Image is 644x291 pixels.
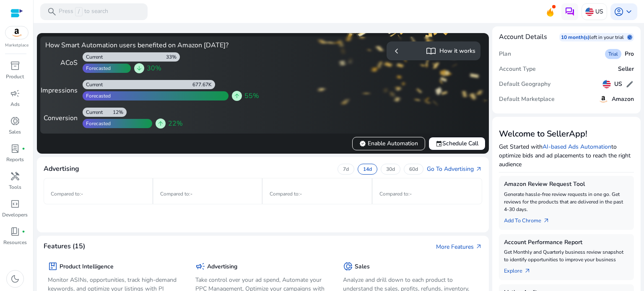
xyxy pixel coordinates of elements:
span: / [75,7,83,16]
span: event [436,140,442,147]
span: fiber_manual_record [22,230,25,233]
span: - [190,191,192,197]
h5: US [614,81,622,88]
span: donut_small [343,261,353,271]
div: Current [83,54,103,60]
h5: Amazon [612,96,634,103]
span: edit [626,80,634,88]
span: handyman [10,171,20,181]
p: Ads [10,100,20,108]
p: 10 month(s) [561,34,589,41]
span: keyboard_arrow_down [624,7,634,17]
p: Compared to : [379,190,475,198]
span: - [300,191,302,197]
span: - [410,191,412,197]
div: Forecasted [83,65,111,72]
h5: Sales [355,263,370,270]
h5: Seller [618,66,634,73]
p: Developers [2,211,28,219]
div: Current [83,81,103,88]
p: 7d [343,166,349,173]
span: Trial [608,51,618,57]
p: Get Started with to optimize bids and ad placements to reach the right audience [499,142,634,169]
button: verifiedEnable Automation [352,137,425,150]
a: AI-based Ads Automation [543,143,611,151]
img: amazon.svg [598,94,608,104]
p: Reports [6,156,24,163]
p: Get Monthly and Quarterly business review snapshot to identify opportunities to improve your busi... [504,248,629,263]
p: Press to search [59,7,108,16]
h5: Amazon Review Request Tool [504,181,629,188]
span: campaign [195,261,205,271]
h4: Account Details [499,33,547,41]
div: Forecasted [83,93,111,99]
a: Explorearrow_outward [504,263,538,275]
a: More Featuresarrow_outward [436,242,482,251]
span: donut_small [10,116,20,126]
h3: Welcome to SellerApp! [499,129,634,139]
p: Marketplace [5,42,29,49]
h4: How Smart Automation users benefited on Amazon [DATE]? [45,41,260,49]
p: Generate hassle-free review requests in one go. Get reviews for the products that are delivered i... [504,191,629,213]
p: Resources [3,239,27,246]
p: 14d [363,166,372,173]
h5: Default Geography [499,81,551,88]
h4: Features (15) [44,242,85,250]
a: Add To Chrome [504,213,556,225]
span: 22% [168,118,183,129]
div: ACoS [45,58,78,68]
span: schedule [627,35,632,40]
span: arrow_outward [475,243,482,250]
span: arrow_upward [234,93,240,99]
h5: Pro [625,51,634,58]
span: fiber_manual_record [22,147,25,150]
span: arrow_upward [157,120,164,127]
h5: Product Intelligence [60,263,114,270]
span: lab_profile [10,144,20,154]
h5: How it works [439,48,475,55]
div: 12% [113,109,127,116]
h5: Account Type [499,66,536,73]
span: import_contacts [426,46,436,56]
span: - [81,191,83,197]
p: US [595,4,603,19]
span: code_blocks [10,199,20,209]
p: Compared to : [270,190,365,198]
span: account_circle [614,7,624,17]
span: arrow_downward [136,65,143,72]
p: Product [6,73,24,80]
span: book_4 [10,227,20,237]
p: Sales [9,128,21,136]
span: verified [359,140,366,147]
p: 30d [386,166,395,173]
span: 30% [147,63,161,73]
span: inventory_2 [10,61,20,71]
div: 677.67K [192,81,215,88]
h5: Account Performance Report [504,239,629,246]
h5: Advertising [207,263,237,270]
div: Forecasted [83,120,111,127]
h5: Default Marketplace [499,96,555,103]
p: 60d [409,166,418,173]
span: campaign [10,88,20,98]
a: Go To Advertisingarrow_outward [427,165,482,173]
div: Current [83,109,103,116]
button: eventSchedule Call [428,137,486,150]
span: Enable Automation [359,139,418,148]
div: Conversion [45,113,78,123]
p: Compared to : [51,190,145,198]
span: arrow_outward [475,166,482,173]
div: 33% [166,54,180,60]
p: Compared to : [160,190,255,198]
p: Tools [9,183,21,191]
span: search [47,7,57,17]
p: left in your trial [589,34,627,41]
span: dark_mode [10,274,20,284]
h4: Advertising [44,165,79,173]
span: Schedule Call [436,139,478,148]
h5: Plan [499,51,511,58]
span: arrow_outward [524,268,531,274]
img: us.svg [602,80,611,88]
span: 55% [244,91,259,101]
img: us.svg [585,8,594,16]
